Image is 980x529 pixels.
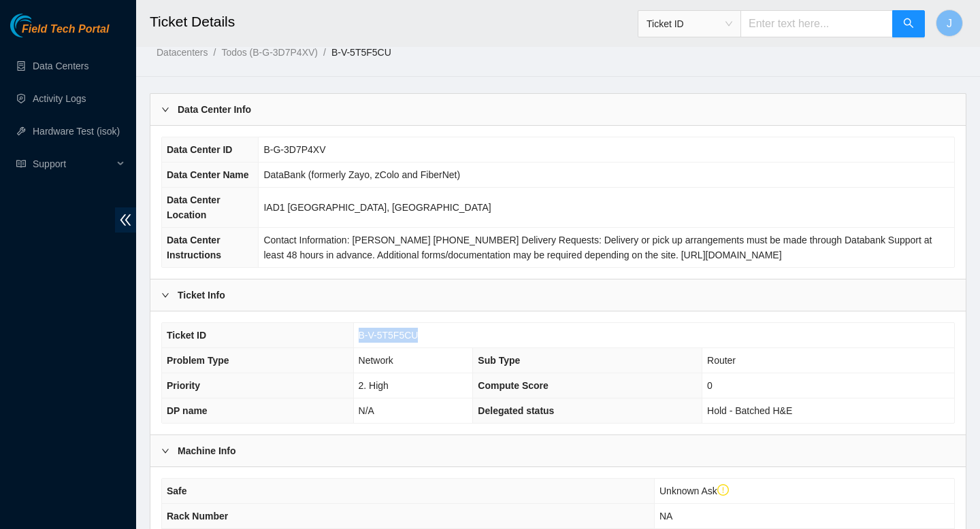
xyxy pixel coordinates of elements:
[717,484,730,496] span: exclamation-circle
[161,291,169,299] span: right
[33,61,88,71] a: Data Centers
[167,144,232,155] span: Data Center ID
[33,93,86,104] a: Activity Logs
[359,330,419,341] span: B-V-5T5F5CU
[331,47,391,58] a: B-V-5T5F5CU
[936,10,963,37] button: J
[16,159,26,169] span: read
[903,18,914,31] span: search
[167,235,221,260] span: Data Center Instructions
[150,279,966,311] div: Ticket Info
[10,24,109,42] a: Akamai TechnologiesField Tech Portal
[22,23,109,36] span: Field Tech Portal
[659,511,672,522] span: NA
[478,380,548,391] span: Compute Score
[478,405,554,416] span: Delegated status
[161,447,169,455] span: right
[167,511,228,522] span: Rack Number
[150,94,966,125] div: Data Center Info
[323,47,326,58] span: /
[167,405,208,416] span: DP name
[157,47,208,58] a: Datacenters
[161,105,169,114] span: right
[167,194,220,220] span: Data Center Location
[707,380,713,391] span: 0
[359,380,389,391] span: 2. High
[213,47,216,58] span: /
[33,150,113,177] span: Support
[10,14,69,37] img: Akamai Technologies
[263,144,325,155] span: B-G-3D7P4XV
[707,355,736,366] span: Router
[167,355,229,366] span: Problem Type
[359,355,393,366] span: Network
[263,202,491,213] span: IAD1 [GEOGRAPHIC_DATA], [GEOGRAPHIC_DATA]
[947,15,952,32] span: J
[150,435,966,466] div: Machine Info
[263,235,932,260] span: Contact Information: [PERSON_NAME] [PHONE_NUMBER] Delivery Requests: Delivery or pick up arrangem...
[178,288,225,303] b: Ticket Info
[167,380,200,391] span: Priority
[178,443,236,458] b: Machine Info
[33,126,120,137] a: Hardware Test (isok)
[740,10,893,37] input: Enter text here...
[115,207,136,233] span: double-left
[892,10,925,37] button: search
[659,485,729,496] span: Unknown Ask
[647,14,732,34] span: Ticket ID
[263,169,460,180] span: DataBank (formerly Zayo, zColo and FiberNet)
[359,405,374,416] span: N/A
[178,102,251,117] b: Data Center Info
[707,405,792,416] span: Hold - Batched H&E
[478,355,520,366] span: Sub Type
[167,485,187,496] span: Safe
[167,330,206,341] span: Ticket ID
[221,47,318,58] a: Todos (B-G-3D7P4XV)
[167,169,249,180] span: Data Center Name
